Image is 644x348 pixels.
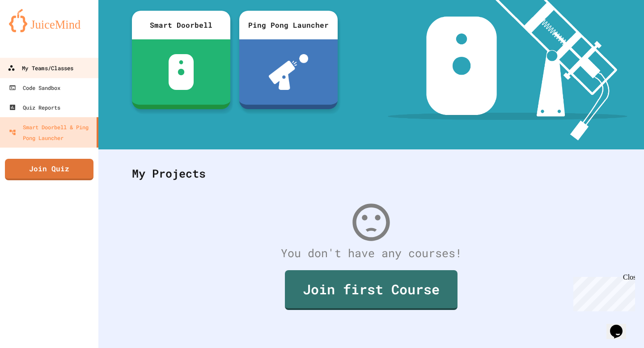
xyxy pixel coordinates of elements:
a: Join Quiz [5,159,93,180]
div: Quiz Reports [9,102,60,113]
div: Smart Doorbell [132,11,230,39]
div: My Teams/Classes [8,63,73,74]
div: Ping Pong Launcher [239,11,338,39]
iframe: chat widget [570,273,635,311]
div: You don't have any courses! [123,245,619,262]
div: Code Sandbox [9,82,60,93]
div: Smart Doorbell & Ping Pong Launcher [9,122,93,143]
a: Join first Course [285,270,458,310]
iframe: chat widget [606,312,635,339]
div: Chat with us now!Close [4,4,62,57]
img: logo-orange.svg [9,9,89,32]
div: My Projects [123,156,619,191]
img: ppl-with-ball.png [269,54,309,90]
img: sdb-white.svg [169,54,194,90]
